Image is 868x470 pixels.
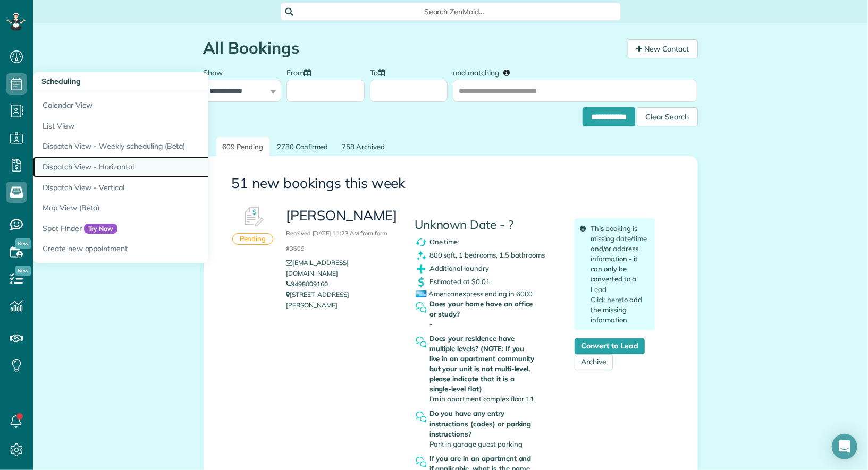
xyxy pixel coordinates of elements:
[271,137,334,157] a: 2780 Confirmed
[33,157,299,177] a: Dispatch View - Horizontal
[216,137,270,157] a: 609 Pending
[637,107,698,126] div: Clear Search
[429,334,537,394] strong: Does your residence have multiple levels? (NOTE: If you live in an apartment community but your u...
[204,39,620,57] h1: All Bookings
[429,440,523,448] span: Park in garage guest parking
[336,137,392,157] a: 758 Archived
[286,62,316,82] label: From
[416,289,533,298] span: Americanexpress ending in 6000
[286,280,328,288] a: 9498009160
[429,264,489,272] span: Additional laundry
[429,277,490,286] span: Estimated at $0.01
[286,289,398,311] p: [STREET_ADDRESS][PERSON_NAME]
[832,434,857,459] div: Open Intercom Messenger
[15,238,31,249] span: New
[429,395,535,403] span: I’m in apartment complex floor 11
[41,76,81,86] span: Scheduling
[415,411,428,424] img: question_symbol_icon-fa7b350da2b2fea416cef77984ae4cf4944ea5ab9e3d5925827a5d6b7129d3f6.png
[33,91,299,116] a: Calendar View
[575,338,644,354] a: Convert to Lead
[575,218,655,330] div: This booking is missing date/time and/or address information - it can only be converted to a Lead...
[232,233,274,245] div: Pending
[415,456,428,469] img: question_symbol_icon-fa7b350da2b2fea416cef77984ae4cf4944ea5ab9e3d5925827a5d6b7129d3f6.png
[415,301,428,314] img: question_symbol_icon-fa7b350da2b2fea416cef77984ae4cf4944ea5ab9e3d5925827a5d6b7129d3f6.png
[286,208,398,254] h3: [PERSON_NAME]
[415,236,428,249] img: recurrence_symbol_icon-7cc721a9f4fb8f7b0289d3d97f09a2e367b638918f1a67e51b1e7d8abe5fb8d8.png
[429,408,537,439] strong: Do you have any entry instructions (codes) or parking instructions?
[429,320,433,328] span: -
[33,136,299,157] a: Dispatch View - Weekly scheduling (Beta)
[33,238,299,263] a: Create new appointment
[33,198,299,218] a: Map View (Beta)
[415,262,428,276] img: extras_symbol_icon-f5f8d448bd4f6d592c0b405ff41d4b7d97c126065408080e4130a9468bdbe444.png
[415,249,428,262] img: clean_symbol_icon-dd072f8366c07ea3eb8378bb991ecd12595f4b76d916a6f83395f9468ae6ecae.png
[370,62,390,82] label: To
[429,299,537,319] strong: Does your home have an office or study?
[33,218,299,239] a: Spot FinderTry Now
[453,62,517,82] label: and matching
[628,39,698,58] a: New Contact
[429,237,458,246] span: One time
[637,109,698,117] a: Clear Search
[286,229,387,252] small: Received [DATE] 11:23 AM from form #3609
[232,176,670,191] h3: 51 new bookings this week
[429,251,545,259] span: 800 sqft, 1 bedrooms, 1.5 bathrooms
[33,116,299,136] a: List View
[591,295,621,304] a: Click here
[575,354,613,370] a: Archive
[415,218,559,232] h4: Unknown Date - ?
[415,336,428,349] img: question_symbol_icon-fa7b350da2b2fea416cef77984ae4cf4944ea5ab9e3d5925827a5d6b7129d3f6.png
[237,201,269,233] img: Booking #613015
[33,177,299,198] a: Dispatch View - Vertical
[286,259,348,277] a: [EMAIL_ADDRESS][DOMAIN_NAME]
[84,224,118,234] span: Try Now
[15,266,31,276] span: New
[415,276,428,289] img: dollar_symbol_icon-bd8a6898b2649ec353a9eba708ae97d8d7348bddd7d2aed9b7e4bf5abd9f4af5.png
